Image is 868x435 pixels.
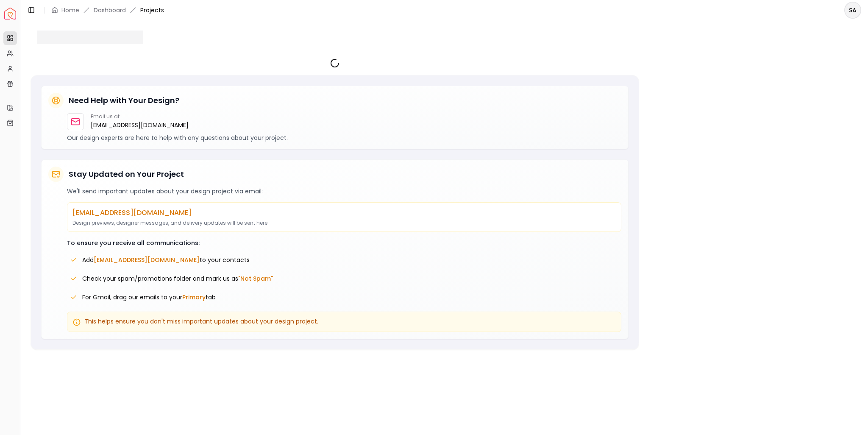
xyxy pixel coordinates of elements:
[67,239,621,247] p: To ensure you receive all communications:
[67,187,621,195] p: We'll send important updates about your design project via email:
[82,293,216,301] span: For Gmail, drag our emails to your tab
[61,6,79,14] a: Home
[51,6,164,14] nav: breadcrumb
[91,120,189,130] a: [EMAIL_ADDRESS][DOMAIN_NAME]
[845,3,860,18] span: SA
[82,274,273,283] span: Check your spam/promotions folder and mark us as
[140,6,164,14] span: Projects
[844,2,861,19] button: SA
[72,220,616,226] p: Design previews, designer messages, and delivery updates will be sent here
[82,256,250,264] span: Add to your contacts
[69,168,184,180] h5: Stay Updated on Your Project
[94,256,200,264] span: [EMAIL_ADDRESS][DOMAIN_NAME]
[91,113,189,120] p: Email us at
[84,317,318,326] span: This helps ensure you don't miss important updates about your design project.
[72,208,616,218] p: [EMAIL_ADDRESS][DOMAIN_NAME]
[238,274,273,283] span: "Not Spam"
[67,134,621,142] p: Our design experts are here to help with any questions about your project.
[69,95,179,106] h5: Need Help with Your Design?
[182,293,206,301] span: Primary
[4,8,16,20] img: Spacejoy Logo
[4,8,16,20] a: Spacejoy
[94,6,126,14] a: Dashboard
